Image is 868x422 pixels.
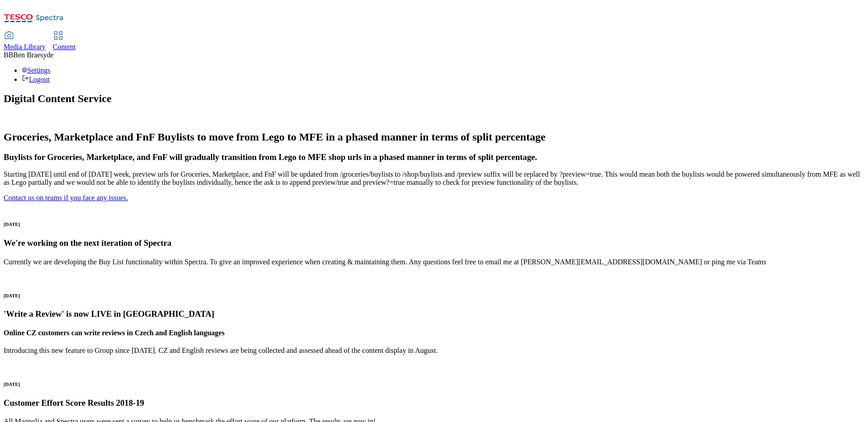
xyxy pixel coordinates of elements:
span: BB [4,51,13,59]
img: News Image [4,202,239,296]
a: Contact us on teams if you face any issues. [4,194,128,202]
h3: Buylists for Groceries, Marketplace, and FnF will gradually transition from Lego to MFE shop urls... [4,152,864,162]
a: Media Library [4,32,46,51]
img: content-imagery [4,114,58,122]
a: Settings [22,66,51,74]
h2: Groceries, Marketplace and FnF Buylists to move from Lego to MFE in a phased manner in terms of s... [4,131,864,143]
h3: We're working on the next iteration of Spectra [4,326,864,336]
a: Logout [22,75,50,83]
span: Content [53,43,76,51]
a: Content [53,32,76,51]
h1: Digital Content Service [4,93,864,105]
p: Currently we are developing the Buy List functionality within Spectra. To give an improved experi... [4,346,864,354]
span: Media Library [4,43,46,51]
p: Starting [DATE] until end of [DATE] week, preview urls for Groceries, Marketplace, and FnF will b... [4,170,864,187]
span: Ben Braesyde [13,51,53,59]
h6: [DATE] [4,309,864,315]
